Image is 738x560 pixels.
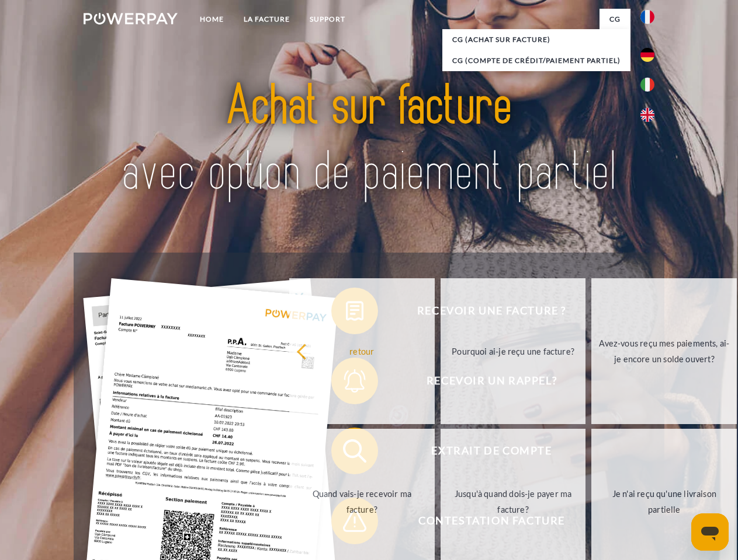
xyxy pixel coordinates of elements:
iframe: Bouton de lancement de la fenêtre de messagerie [691,513,729,551]
img: logo-powerpay-white.svg [84,13,178,24]
a: CG (achat sur facture) [442,29,630,50]
div: Avez-vous reçu mes paiements, ai-je encore un solde ouvert? [598,335,730,367]
a: LA FACTURE [234,9,300,30]
div: retour [296,343,428,359]
img: it [640,78,654,92]
img: title-powerpay_fr.svg [112,56,626,223]
img: de [640,48,654,62]
div: Quand vais-je recevoir ma facture? [296,486,428,517]
img: en [640,108,654,122]
img: fr [640,10,654,24]
a: Support [300,9,355,30]
a: Avez-vous reçu mes paiements, ai-je encore un solde ouvert? [591,278,737,424]
div: Jusqu'à quand dois-je payer ma facture? [448,486,579,517]
div: Pourquoi ai-je reçu une facture? [448,343,579,359]
div: Je n'ai reçu qu'une livraison partielle [598,486,730,517]
a: CG (Compte de crédit/paiement partiel) [442,50,630,71]
a: CG [600,9,630,30]
a: Home [190,9,234,30]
